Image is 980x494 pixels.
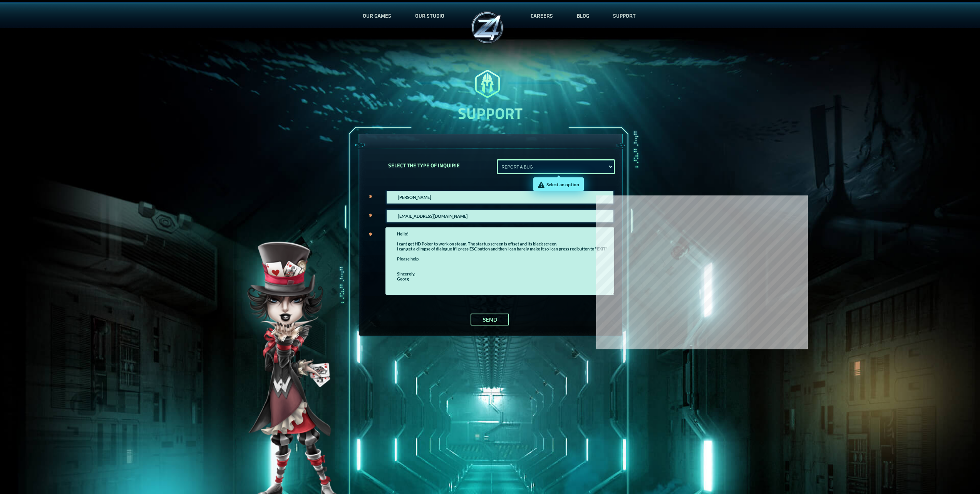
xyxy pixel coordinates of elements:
a: OUR GAMES [351,3,403,28]
a: CAREERS [519,3,565,28]
button: SEND [471,314,509,325]
b: SUPPORT [458,102,523,125]
p: Select an option [546,182,579,187]
a: BLOG [565,3,601,28]
a: SUPPORT [601,3,648,28]
input: YOUR EMAIL [385,209,615,224]
label: SELECT THE TYPE OF INQUIRIE [388,161,460,169]
a: OUR STUDIO [403,3,456,28]
input: WHAT'S YOUR NAME? [385,190,615,205]
img: palace [415,68,565,100]
img: palace [468,8,507,47]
